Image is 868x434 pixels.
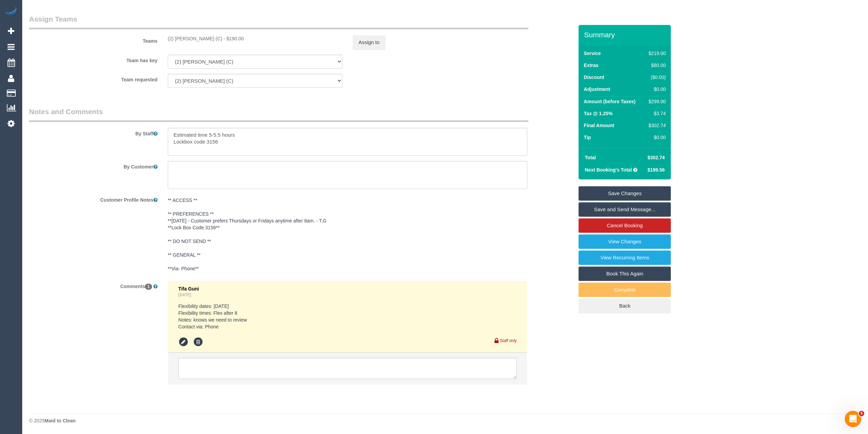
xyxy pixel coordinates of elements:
a: View Recurring Items [579,250,671,265]
label: Teams [24,35,163,44]
a: Book This Again [579,267,671,281]
span: 1 [145,284,152,290]
pre: ** ACCESS ** ** PREFERENCES ** **[DATE] - Customer prefers Thursdays or Fridays anytime after 8am... [168,197,527,272]
div: © 2025 [29,417,861,424]
strong: Total [585,155,596,160]
label: Customer Profile Notes [24,194,163,203]
div: $219.00 [646,50,666,57]
div: 1 hour x $190.00/hour [168,35,342,42]
iframe: Intercom live chat [845,411,861,427]
img: Automaid Logo [4,7,18,16]
div: $3.74 [646,110,666,117]
label: Service [584,50,601,57]
label: Tip [584,134,591,141]
label: By Staff [24,128,163,137]
span: $302.74 [648,155,665,160]
label: Team requested [24,74,163,83]
div: $80.00 [646,62,666,69]
label: Team has key [24,55,163,64]
span: $199.56 [648,167,665,173]
a: Save Changes [579,186,671,201]
div: $0.00 [646,86,666,93]
label: Comments [24,281,163,290]
a: [DATE] [178,293,191,297]
h3: Summary [584,31,667,39]
span: Tifa Guni [178,286,199,291]
legend: Assign Teams [29,14,528,29]
pre: Flexibility dates: [DATE] Flexibility times: Flex after 8 Notes: knows we need to review Contact ... [178,303,517,330]
label: Final Amount [584,122,614,129]
div: $302.74 [646,122,666,129]
small: Staff only [500,338,517,343]
div: ($0.00) [646,74,666,81]
a: View Changes [579,234,671,249]
label: Discount [584,74,604,81]
label: Extras [584,62,598,69]
div: $299.00 [646,98,666,105]
legend: Notes and Comments [29,107,528,122]
label: By Customer [24,161,163,170]
label: Adjustment [584,86,610,93]
strong: Next Booking's Total [585,167,632,173]
a: Cancel Booking [579,218,671,233]
a: Save and Send Message... [579,202,671,217]
label: Amount (before Taxes) [584,98,635,105]
strong: Maid to Clean [44,418,76,423]
span: 5 [859,411,864,416]
button: Assign to [353,35,385,50]
div: $0.00 [646,134,666,141]
a: Back [579,299,671,313]
label: Tax @ 1.25% [584,110,612,117]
